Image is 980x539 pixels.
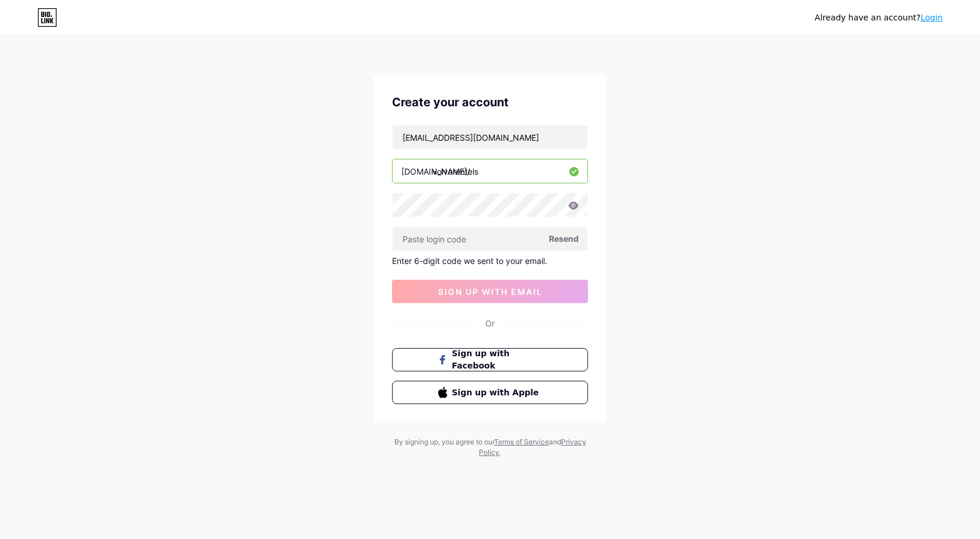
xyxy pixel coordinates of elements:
a: Login [921,13,943,22]
input: Paste login code [393,227,587,251]
span: sign up with email [438,287,542,297]
div: Enter 6-digit code we sent to your email. [392,256,588,266]
div: Create your account [392,93,588,111]
input: username [393,159,587,183]
button: Sign up with Apple [392,381,588,404]
span: Sign up with Apple [452,387,542,399]
a: Terms of Service [494,437,549,446]
span: Sign up with Facebook [452,347,542,372]
div: Or [485,317,495,329]
div: Already have an account? [815,12,943,24]
input: Email [393,126,587,149]
button: sign up with email [392,280,588,303]
span: Resend [549,232,579,245]
div: By signing up, you agree to our and . [391,437,589,458]
div: [DOMAIN_NAME]/ [401,165,470,178]
button: Sign up with Facebook [392,348,588,371]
